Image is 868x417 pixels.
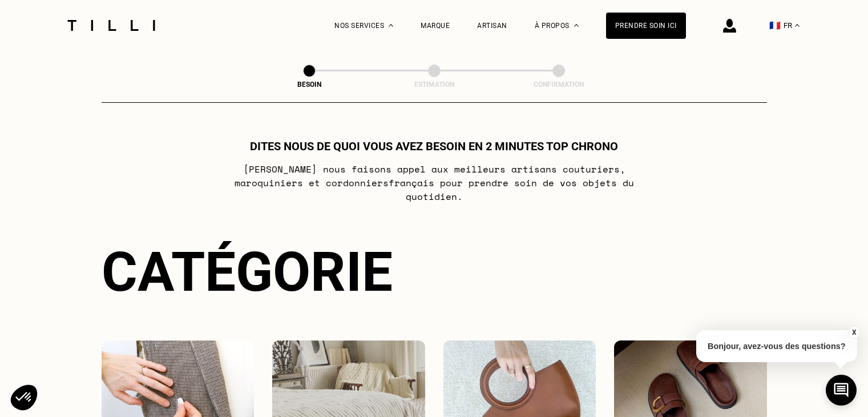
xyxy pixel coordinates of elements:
[377,81,491,89] div: Estimation
[421,22,450,30] a: Marque
[389,24,393,27] img: Menu déroulant
[208,162,660,203] p: [PERSON_NAME] nous faisons appel aux meilleurs artisans couturiers , maroquiniers et cordonniers ...
[795,24,800,27] img: menu déroulant
[477,22,507,30] a: Artisan
[848,326,859,339] button: X
[250,139,618,153] h1: Dites nous de quoi vous avez besoin en 2 minutes top chrono
[102,240,767,304] div: Catégorie
[502,81,616,89] div: Confirmation
[769,20,781,31] span: 🇫🇷
[696,330,857,362] p: Bonjour, avez-vous des questions?
[723,19,736,33] img: icône connexion
[606,13,686,39] a: Prendre soin ici
[63,20,159,31] img: Logo du service de couturière Tilli
[252,81,366,89] div: Besoin
[574,24,579,27] img: Menu déroulant à propos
